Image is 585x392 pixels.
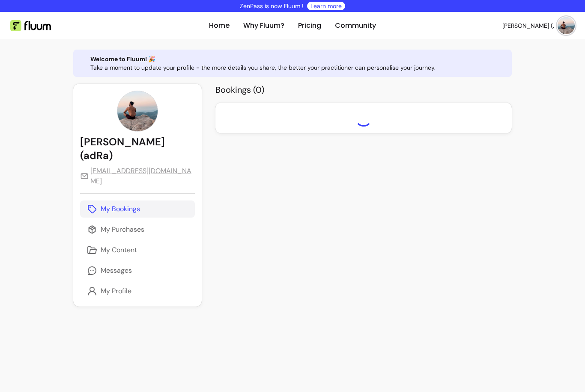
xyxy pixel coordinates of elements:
[10,20,51,31] img: Fluum Logo
[558,17,575,34] img: avatar
[101,224,144,235] p: My Purchases
[310,2,342,10] a: Learn more
[335,21,376,31] a: Community
[80,283,195,300] a: My Profile
[355,109,372,127] div: Loading
[90,63,436,72] p: Take a moment to update your profile - the more details you share, the better your practitioner c...
[80,242,195,259] a: My Content
[80,135,195,162] p: [PERSON_NAME] (adRa)
[80,166,195,186] a: [EMAIL_ADDRESS][DOMAIN_NAME]
[80,262,195,279] a: Messages
[298,21,321,31] a: Pricing
[90,55,155,63] b: Welcome to Fluum! 🎉
[243,21,284,31] a: Why Fluum?
[101,265,132,276] p: Messages
[101,286,131,296] p: My Profile
[117,91,158,131] img: avatar
[80,221,195,238] a: My Purchases
[502,17,575,34] button: avatar[PERSON_NAME] (.
[101,204,140,214] p: My Bookings
[209,21,230,31] a: Home
[502,21,554,30] span: [PERSON_NAME] (.
[101,245,137,255] p: My Content
[215,84,512,96] h2: Bookings ( 0 )
[240,2,304,10] p: ZenPass is now Fluum !
[80,200,195,218] a: My Bookings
